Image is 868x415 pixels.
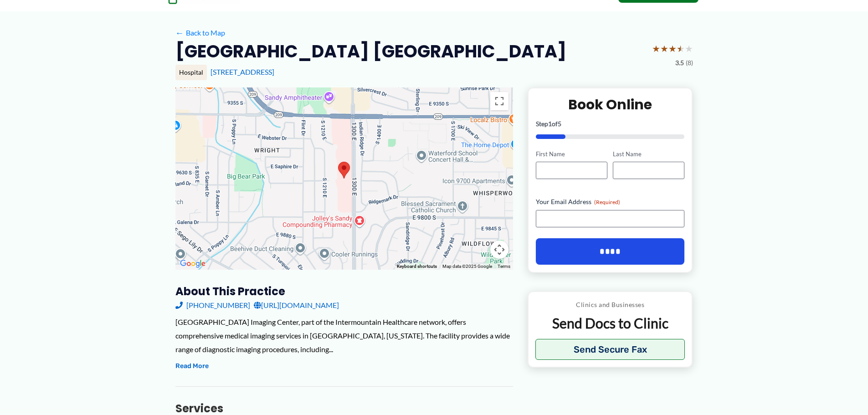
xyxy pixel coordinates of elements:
span: ★ [685,40,693,57]
img: Google [178,258,208,270]
span: ← [175,28,184,37]
a: [PHONE_NUMBER] [175,298,250,312]
span: ★ [668,40,677,57]
button: Keyboard shortcuts [397,263,437,270]
label: First Name [536,150,607,159]
p: Clinics and Businesses [535,299,685,311]
div: [GEOGRAPHIC_DATA] Imaging Center, part of the Intermountain Healthcare network, offers comprehens... [175,315,513,356]
a: Terms [498,264,510,269]
span: ★ [652,40,660,57]
div: Hospital [175,65,207,80]
span: Map data ©2025 Google [442,264,492,269]
p: Step of [536,121,685,127]
span: ★ [677,40,685,57]
span: 3.5 [675,57,684,69]
span: 1 [548,120,552,128]
span: 5 [558,120,561,128]
h2: [GEOGRAPHIC_DATA] [GEOGRAPHIC_DATA] [175,40,566,62]
button: Read More [175,361,209,372]
button: Map camera controls [490,241,508,259]
button: Toggle fullscreen view [490,92,508,110]
label: Last Name [613,150,684,159]
button: Send Secure Fax [535,339,685,360]
h2: Book Online [536,96,685,113]
a: [STREET_ADDRESS] [211,67,274,76]
label: Your Email Address [536,197,685,206]
a: [URL][DOMAIN_NAME] [254,298,339,312]
span: (Required) [594,199,620,205]
span: (8) [686,57,693,69]
p: Send Docs to Clinic [535,314,685,332]
a: ←Back to Map [175,26,225,40]
h3: About this practice [175,284,513,298]
a: Open this area in Google Maps (opens a new window) [178,258,208,270]
span: ★ [660,40,668,57]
